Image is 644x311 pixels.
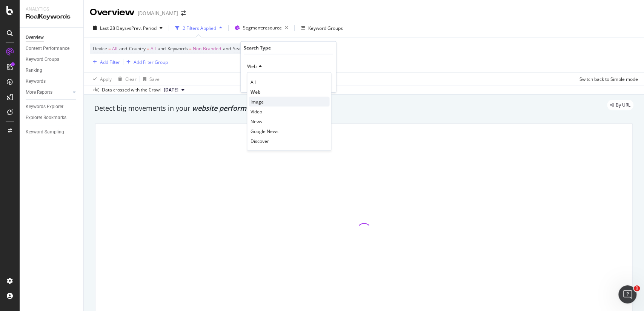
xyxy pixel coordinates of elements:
span: All [112,43,117,54]
div: Apply [100,76,112,82]
div: Analytics [26,6,77,12]
span: and [223,45,231,52]
div: Save [149,76,160,82]
div: Keyword Groups [308,25,343,31]
button: Clear [115,73,137,85]
button: Switch back to Simple mode [576,73,638,85]
div: Keyword Groups [26,56,59,63]
button: Add Filter [90,57,120,67]
div: Overview [90,6,135,19]
span: Video [251,108,262,114]
div: RealKeywords [26,12,77,21]
a: Overview [26,34,78,42]
span: vs Prev. Period [127,25,157,31]
a: Keyword Groups [26,56,78,63]
button: Segment:resource [232,22,291,34]
div: More Reports [26,88,52,96]
a: Keyword Sampling [26,128,78,136]
span: Non-Branded [193,43,221,54]
a: Explorer Bookmarks [26,114,78,122]
button: Save [140,73,160,85]
span: Country [129,45,146,52]
span: Segment: resource [243,25,282,31]
span: Image [251,98,264,105]
span: = [189,45,192,52]
span: By URL [616,103,630,107]
span: and [158,45,166,52]
div: Clear [125,76,137,82]
div: 2 Filters Applied [183,25,216,31]
div: Keyword Sampling [26,128,64,136]
div: Ranking [26,67,42,74]
div: Explorer Bookmarks [26,114,66,122]
span: and [119,45,127,52]
button: Add Filter Group [123,57,168,67]
div: Keywords Explorer [26,103,63,111]
span: All [151,43,156,54]
span: 2025 Sep. 5th [164,87,178,93]
span: Search Type [233,45,259,52]
iframe: Intercom live chat [618,285,636,303]
div: Add Filter [100,59,120,65]
div: Overview [26,34,44,42]
div: [DOMAIN_NAME] [138,9,178,17]
button: [DATE] [161,85,188,94]
button: Cancel [244,79,267,86]
div: Search Type [244,45,271,51]
span: News [251,118,262,124]
div: legacy label [607,100,633,110]
a: Ranking [26,67,78,74]
span: All [251,79,256,85]
span: Keywords [168,45,188,52]
span: Google News [251,128,278,134]
a: Keywords Explorer [26,103,78,111]
a: More Reports [26,88,71,96]
button: Apply [90,73,112,85]
button: 2 Filters Applied [172,22,225,34]
span: Device [93,45,107,52]
span: Discover [251,138,269,144]
div: Add Filter Group [134,59,168,65]
a: Content Performance [26,45,78,53]
span: Last 28 Days [100,25,127,31]
span: 1 [634,285,640,291]
button: Keyword Groups [298,22,346,34]
span: Web [251,88,261,95]
a: Keywords [26,77,78,85]
div: Keywords [26,77,46,85]
div: Content Performance [26,45,69,53]
span: = [147,45,149,52]
span: Web [247,63,257,70]
span: = [108,45,111,52]
div: Switch back to Simple mode [579,76,638,82]
button: Last 28 DaysvsPrev. Period [90,22,166,34]
div: Data crossed with the Crawl [102,87,161,93]
div: arrow-right-arrow-left [181,11,186,16]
